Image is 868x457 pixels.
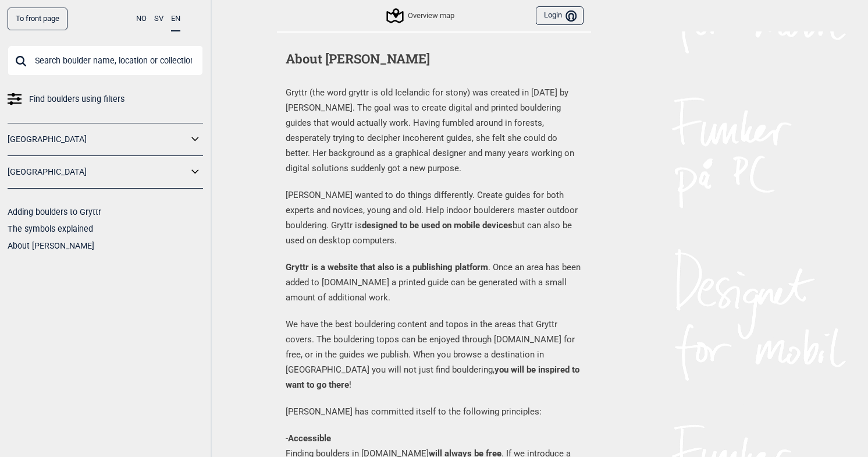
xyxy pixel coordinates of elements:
[136,8,147,30] button: NO
[8,224,93,233] a: The symbols explained
[286,317,582,392] p: We have the best bouldering content and topos in the areas that Gryttr covers. The bouldering top...
[8,8,67,30] a: To front page
[8,207,101,217] a: Adding boulders to Gryttr
[286,404,582,419] p: [PERSON_NAME] has committed itself to the following principles:
[286,262,488,272] strong: Gryttr is a website that also is a publishing platform
[8,164,188,180] a: [GEOGRAPHIC_DATA]
[8,241,94,250] a: About [PERSON_NAME]
[286,85,582,176] p: Gryttr (the word gryttr is old Icelandic for stony) was created in [DATE] by [PERSON_NAME]. The g...
[286,187,582,248] p: [PERSON_NAME] wanted to do things differently. Create guides for both experts and novices, young ...
[8,91,203,108] a: Find boulders using filters
[286,260,582,305] p: . Once an area has been added to [DOMAIN_NAME] a printed guide can be generated with a small amou...
[154,8,163,30] button: SV
[388,9,454,23] div: Overview map
[8,131,188,148] a: [GEOGRAPHIC_DATA]
[286,50,582,68] h1: About [PERSON_NAME]
[536,6,584,26] button: Login
[288,433,331,444] strong: Accessible
[29,91,124,108] span: Find boulders using filters
[8,45,203,76] input: Search boulder name, location or collection
[362,220,513,231] strong: designed to be used on mobile devices
[171,8,180,31] button: EN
